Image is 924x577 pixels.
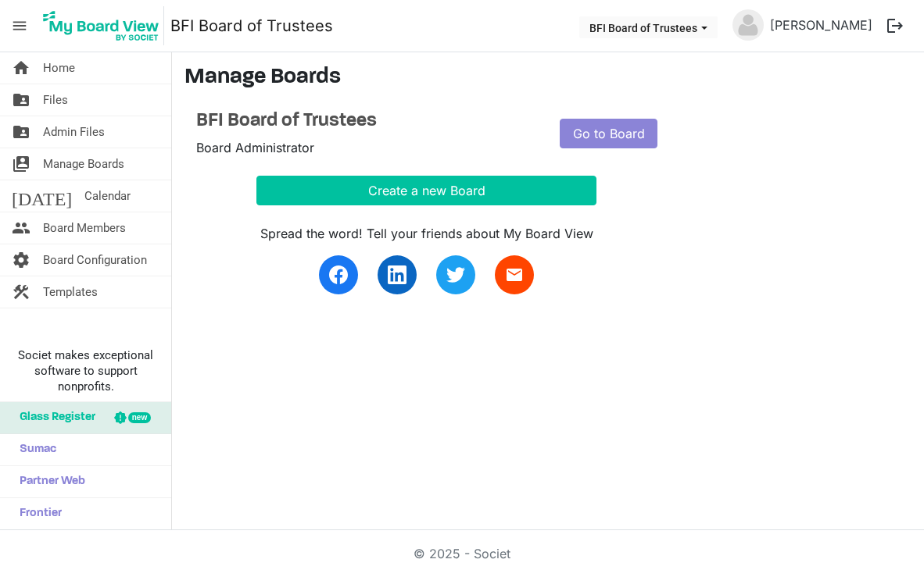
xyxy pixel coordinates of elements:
[170,10,333,41] a: BFI Board of Trustees
[38,6,164,45] img: My Board View Logo
[505,265,524,284] span: email
[764,9,879,41] a: [PERSON_NAME]
[329,265,348,284] img: facebook.svg
[43,244,147,276] span: Board Configuration
[12,276,30,308] span: construction
[184,65,911,91] h3: Manage Boards
[12,84,30,116] span: folder_shared
[12,180,72,212] span: [DATE]
[43,212,126,244] span: Board Members
[43,84,68,116] span: Files
[7,347,164,394] span: Societ makes exceptional software to support nonprofits.
[256,224,596,243] div: Spread the word! Tell your friends about My Board View
[12,244,30,276] span: settings
[560,119,657,148] a: Go to Board
[128,412,151,423] div: new
[12,466,85,497] span: Partner Web
[414,546,510,561] a: © 2025 - Societ
[38,6,170,45] a: My Board View Logo
[495,255,534,294] a: email
[43,276,98,308] span: Templates
[84,180,131,212] span: Calendar
[12,434,56,465] span: Sumac
[256,176,596,205] button: Create a new Board
[446,265,465,284] img: twitter.svg
[12,212,30,244] span: people
[43,116,105,148] span: Admin Files
[43,52,75,84] span: Home
[579,16,718,38] button: BFI Board of Trustees dropdownbutton
[196,140,314,155] span: Board Administrator
[12,498,62,529] span: Frontier
[196,110,536,133] a: BFI Board of Trustees
[12,52,30,84] span: home
[43,148,124,180] span: Manage Boards
[5,11,34,41] span: menu
[879,9,911,42] button: logout
[732,9,764,41] img: no-profile-picture.svg
[12,148,30,180] span: switch_account
[12,402,95,433] span: Glass Register
[388,265,406,284] img: linkedin.svg
[12,116,30,148] span: folder_shared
